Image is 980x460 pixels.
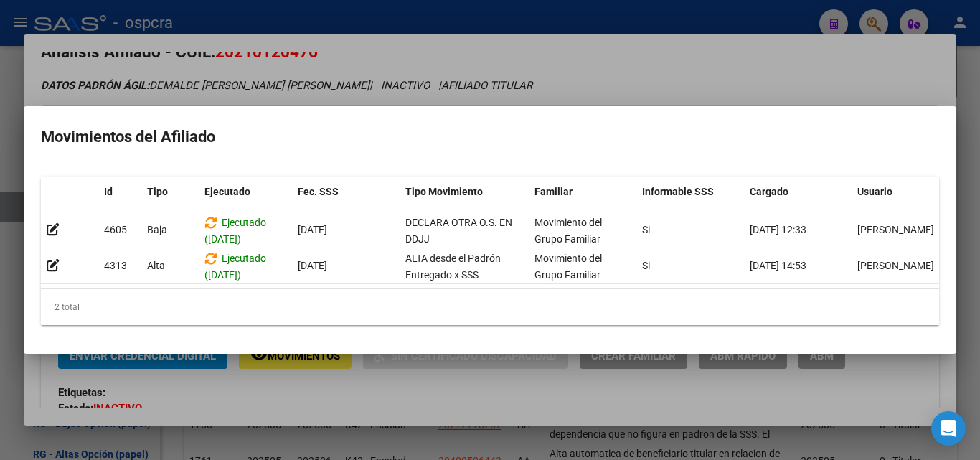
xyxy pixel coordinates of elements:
span: [DATE] 14:53 [750,260,806,271]
span: [DATE] [298,260,327,271]
span: Movimiento del Grupo Familiar [534,217,602,245]
span: Id [104,186,113,197]
datatable-header-cell: Usuario [852,177,959,207]
datatable-header-cell: Familiar [529,177,636,207]
datatable-header-cell: Cargado [744,177,852,207]
span: ALTA desde el Padrón Entregado x SSS [405,253,501,281]
datatable-header-cell: Informable SSS [636,177,744,207]
h2: Movimientos del Afiliado [41,123,939,151]
span: Cargado [750,186,788,197]
datatable-header-cell: Id [98,177,141,207]
span: Baja [147,224,167,235]
span: Familiar [534,186,573,197]
span: Alta [147,260,165,271]
span: [PERSON_NAME] [857,224,934,235]
span: Ejecutado ([DATE]) [204,217,266,245]
span: [PERSON_NAME] [857,260,934,271]
span: Tipo [147,186,168,197]
span: Si [642,260,650,271]
datatable-header-cell: Tipo Movimiento [400,177,529,207]
span: Ejecutado [204,186,250,197]
span: Fec. SSS [298,186,339,197]
span: DECLARA OTRA O.S. EN DDJJ [405,217,512,245]
div: Open Intercom Messenger [931,411,966,446]
span: Si [642,224,650,235]
span: Movimiento del Grupo Familiar [534,253,602,281]
span: 4313 [104,260,127,271]
span: Ejecutado ([DATE]) [204,253,266,281]
span: Usuario [857,186,892,197]
span: 4605 [104,224,127,235]
span: Informable SSS [642,186,714,197]
span: Tipo Movimiento [405,186,483,197]
datatable-header-cell: Fec. SSS [292,177,400,207]
datatable-header-cell: Tipo [141,177,199,207]
datatable-header-cell: Ejecutado [199,177,292,207]
div: 2 total [41,289,939,325]
span: [DATE] 12:33 [750,224,806,235]
span: [DATE] [298,224,327,235]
